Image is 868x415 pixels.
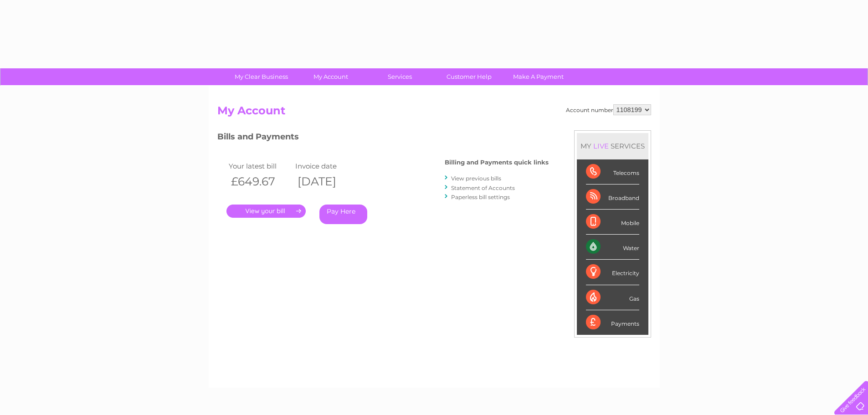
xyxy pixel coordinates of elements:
th: £649.67 [226,172,293,191]
a: Make A Payment [501,68,576,85]
div: Payments [586,310,639,335]
h2: My Account [217,104,651,122]
a: . [226,205,306,218]
div: Broadband [586,184,639,210]
td: Invoice date [293,160,360,172]
a: Pay Here [319,205,367,224]
th: [DATE] [293,172,360,191]
div: Telecoms [586,159,639,184]
a: Statement of Accounts [451,184,515,191]
a: Paperless bill settings [451,194,510,200]
div: Mobile [586,210,639,235]
a: Customer Help [431,68,507,85]
div: Electricity [586,260,639,285]
td: Your latest bill [226,160,293,172]
a: My Clear Business [224,68,299,85]
h4: Billing and Payments quick links [445,159,549,166]
div: Account number [566,104,651,115]
div: Gas [586,285,639,310]
a: Services [362,68,437,85]
a: My Account [293,68,368,85]
h3: Bills and Payments [217,130,549,146]
div: MY SERVICES [577,133,648,159]
div: LIVE [591,142,611,150]
a: View previous bills [451,175,501,182]
div: Water [586,235,639,260]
